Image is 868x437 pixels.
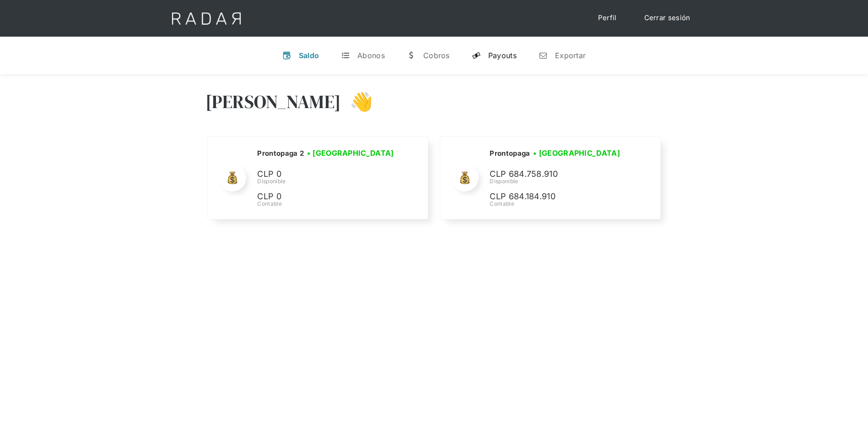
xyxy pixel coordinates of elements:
div: Contable [490,200,627,208]
div: Abonos [357,51,385,60]
div: y [472,51,481,60]
div: t [341,51,350,60]
h2: Prontopaga [490,149,530,158]
div: w [407,51,416,60]
p: CLP 0 [257,190,394,203]
div: Disponible [257,177,397,186]
div: Disponible [490,177,627,186]
h3: • [GEOGRAPHIC_DATA] [307,147,394,158]
a: Cerrar sesión [635,9,700,27]
div: n [539,51,548,60]
a: Perfil [589,9,626,27]
h2: Prontopaga 2 [257,149,304,158]
div: Cobros [423,51,450,60]
h3: • [GEOGRAPHIC_DATA] [533,147,620,158]
div: Exportar [555,51,586,60]
div: v [282,51,291,60]
h3: 👋 [341,90,373,113]
h3: [PERSON_NAME] [205,90,341,113]
div: Saldo [299,51,319,60]
p: CLP 684.184.910 [490,190,627,203]
p: CLP 0 [257,168,394,181]
p: CLP 684.758.910 [490,168,627,181]
div: Contable [257,200,397,208]
div: Payouts [488,51,517,60]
